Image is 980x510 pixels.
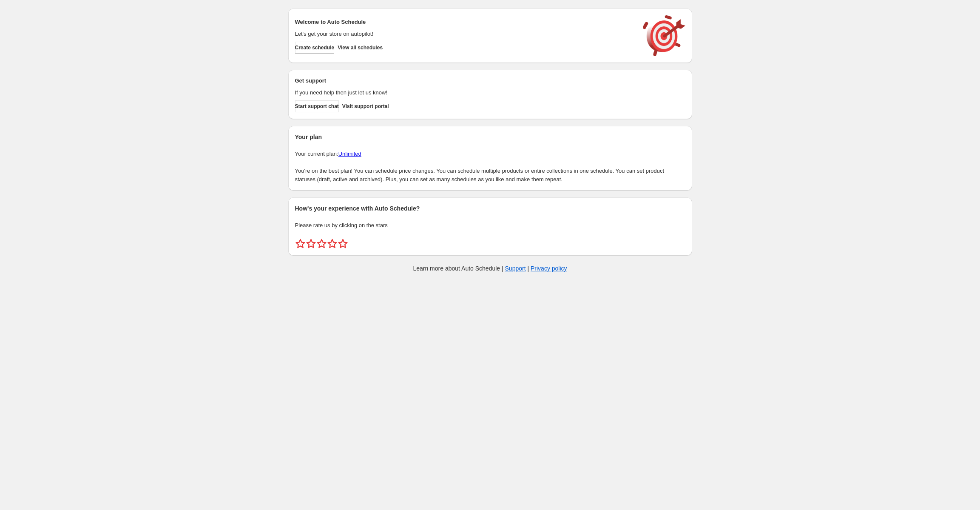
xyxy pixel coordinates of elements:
a: Privacy policy [531,265,567,272]
button: Create schedule [295,42,335,54]
p: Let's get your store on autopilot! [295,30,634,38]
p: If you need help then just let us know! [295,88,634,97]
span: Start support chat [295,103,339,110]
h2: Welcome to Auto Schedule [295,18,634,26]
span: Create schedule [295,44,335,51]
p: Your current plan: [295,150,685,158]
a: Visit support portal [342,100,389,112]
button: View all schedules [338,42,383,54]
a: Support [505,265,526,272]
h2: Get support [295,77,634,85]
p: Please rate us by clicking on the stars [295,221,685,230]
h2: How's your experience with Auto Schedule? [295,204,685,213]
h2: Your plan [295,133,685,141]
a: Unlimited [338,151,361,157]
span: Visit support portal [342,103,389,110]
span: View all schedules [338,44,383,51]
p: Learn more about Auto Schedule | | [413,264,567,273]
p: You're on the best plan! You can schedule price changes. You can schedule multiple products or en... [295,167,685,184]
a: Start support chat [295,100,339,112]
